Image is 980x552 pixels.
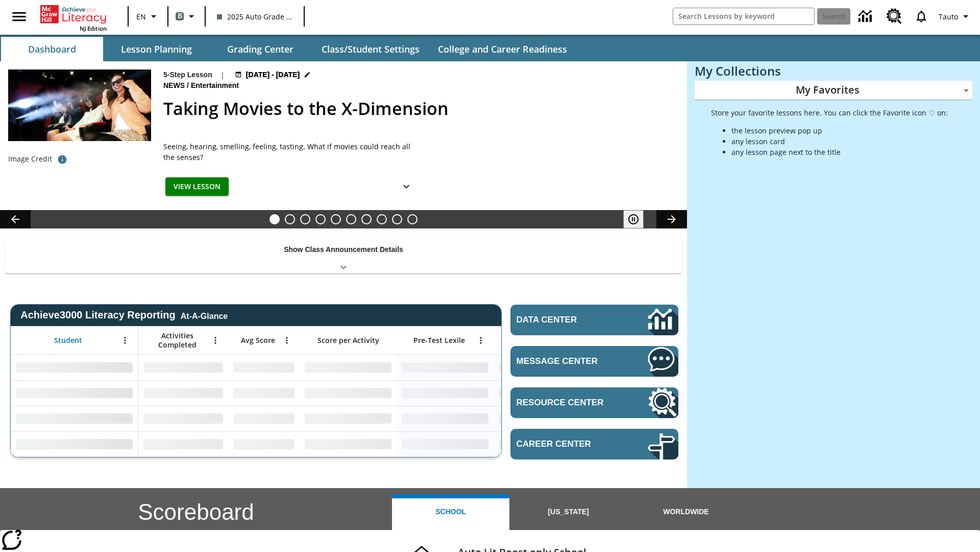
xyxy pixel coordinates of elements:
[163,141,419,163] div: Seeing, hearing, smelling, feeling, tasting. What if movies could reach all the senses?
[138,406,228,431] div: No Data,
[346,214,356,224] button: Slide 6 Pre-release lesson
[138,355,228,380] div: No Data,
[517,356,617,366] span: Message Center
[208,333,223,348] button: Open Menu
[1,37,103,61] button: Dashboard
[509,494,627,530] button: [US_STATE]
[241,336,275,345] span: Avg Score
[517,398,617,408] span: Resource Center
[5,238,682,273] div: Show Class Announcement Details
[209,37,311,61] button: Grading Center
[220,70,225,80] span: |
[138,380,228,406] div: No Data,
[908,3,935,30] a: Notifications
[117,333,133,348] button: Open Menu
[163,96,675,122] h2: Taking Movies to the X-Dimension
[178,10,182,22] span: B
[627,494,745,530] button: Worldwide
[517,315,613,325] span: Data Center
[377,214,387,224] button: Slide 8 The Cost of Tweeting
[623,210,644,228] button: Pause
[392,494,509,530] button: School
[300,214,310,224] button: Slide 3 Cars of the Future?
[4,2,34,32] button: Open side menu
[880,3,908,30] a: Resource Center, Will open in new tab
[313,37,428,61] button: Class/Student Settings
[171,7,202,26] button: Boost Class color is gray green. Change class color
[191,80,241,91] span: Entertainment
[279,333,295,348] button: Open Menu
[246,70,300,80] span: [DATE] - [DATE]
[269,214,280,224] button: Slide 1 Taking Movies to the X-Dimension
[623,210,654,228] div: Pause
[494,380,591,406] div: No Data,
[40,3,107,32] div: Home
[136,11,146,22] span: EN
[392,214,402,224] button: Slide 9 Remembering Justice O'Connor
[20,309,228,321] span: Achieve3000 Literacy Reporting
[165,177,229,196] button: View Lesson
[494,431,591,457] div: No Data,
[510,305,678,335] a: Data Center
[317,336,379,345] span: Score per Activity
[52,150,72,169] button: Photo credit: Photo by The Asahi Shimbun via Getty Images
[413,336,465,345] span: Pre-Test Lexile
[935,7,976,26] button: Profile/Settings
[80,25,107,32] span: NJ Edition
[285,214,295,224] button: Slide 2 Do You Want Fries With That?
[695,81,972,100] div: My Favorites
[315,214,326,224] button: Slide 4 South Korean Grandma Is a Star
[228,406,300,431] div: No Data,
[473,333,488,348] button: Open Menu
[40,4,107,25] a: Home
[407,214,418,224] button: Slide 10 Sleepless in the Animal Kingdom
[731,136,948,147] li: any lesson card
[132,7,164,26] button: Language: EN, Select a language
[731,125,948,136] li: the lesson preview pop up
[939,11,958,22] span: Tauto
[656,210,687,228] button: Lesson carousel, Next
[181,310,228,321] div: At-A-Glance
[228,431,300,457] div: No Data,
[8,70,151,141] img: Panel in front of the seats sprays water mist to the happy audience at a 4DX-equipped theater.
[8,154,52,164] p: Image Credit
[54,336,82,345] span: Student
[517,439,617,449] span: Career Center
[233,70,313,80] button: Aug 18 - Aug 24 Choose Dates
[228,355,300,380] div: No Data,
[510,387,678,418] a: Resource Center, Will open in new tab
[187,81,189,89] span: /
[852,3,880,31] a: Data Center
[105,37,207,61] button: Lesson Planning
[143,331,211,350] span: Activities Completed
[228,380,300,406] div: No Data,
[731,147,948,157] li: any lesson page next to the title
[673,8,814,25] input: search field
[494,355,591,380] div: No Data,
[494,406,591,431] div: No Data,
[331,214,341,224] button: Slide 5 Working Too Hard
[430,37,575,61] button: College and Career Readiness
[695,64,972,78] h3: My Collections
[163,70,212,80] p: 5-Step Lesson
[711,107,948,118] p: Store your favorite lessons here. You can click the Favorite icon ♡ on:
[217,11,292,22] span: 2025 Auto Grade 1 B
[163,80,187,91] span: News
[510,346,678,377] a: Message Center
[361,214,372,224] button: Slide 7 Career Lesson
[138,431,228,457] div: No Data,
[396,177,416,196] button: Show Details
[510,429,678,459] a: Career Center
[284,244,403,255] p: Show Class Announcement Details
